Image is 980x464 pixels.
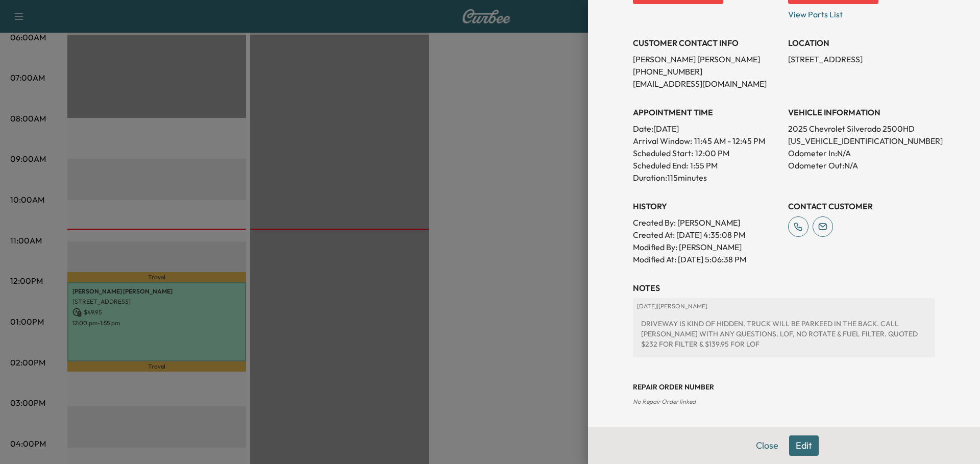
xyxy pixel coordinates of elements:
h3: APPOINTMENT TIME [633,106,780,118]
h3: History [633,200,780,212]
p: 12:00 PM [695,147,729,159]
h3: VEHICLE INFORMATION [788,106,935,118]
h3: NOTES [633,282,935,294]
p: [PERSON_NAME] [PERSON_NAME] [633,53,780,65]
p: Modified At : [DATE] 5:06:38 PM [633,253,780,265]
p: Date: [DATE] [633,123,780,135]
button: Close [749,435,785,456]
p: Arrival Window: [633,135,780,147]
span: No Repair Order linked [633,398,696,405]
button: Edit [789,435,819,456]
p: [US_VEHICLE_IDENTIFICATION_NUMBER] [788,135,935,147]
p: Scheduled End: [633,159,688,172]
p: [STREET_ADDRESS] [788,53,935,65]
h3: CONTACT CUSTOMER [788,200,935,212]
p: Odometer In: N/A [788,147,935,159]
p: Created At : [DATE] 4:35:08 PM [633,229,780,241]
h3: LOCATION [788,37,935,49]
p: [DATE] | [PERSON_NAME] [637,302,931,310]
p: Odometer Out: N/A [788,159,935,172]
p: 1:55 PM [690,159,718,172]
h3: Repair Order number [633,382,935,392]
h3: CUSTOMER CONTACT INFO [633,37,780,49]
p: Duration: 115 minutes [633,172,780,184]
p: Created By : [PERSON_NAME] [633,216,780,229]
span: 11:45 AM - 12:45 PM [694,135,765,147]
p: [EMAIL_ADDRESS][DOMAIN_NAME] [633,78,780,90]
p: 2025 Chevrolet Silverado 2500HD [788,123,935,135]
p: Scheduled Start: [633,147,693,159]
p: [PHONE_NUMBER] [633,65,780,78]
div: DRIVEWAY IS KIND OF HIDDEN. TRUCK WILL BE PARKEED IN THE BACK. CALL [PERSON_NAME] WITH ANY QUESTI... [637,314,931,353]
p: Modified By : [PERSON_NAME] [633,241,780,253]
p: View Parts List [788,4,935,20]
